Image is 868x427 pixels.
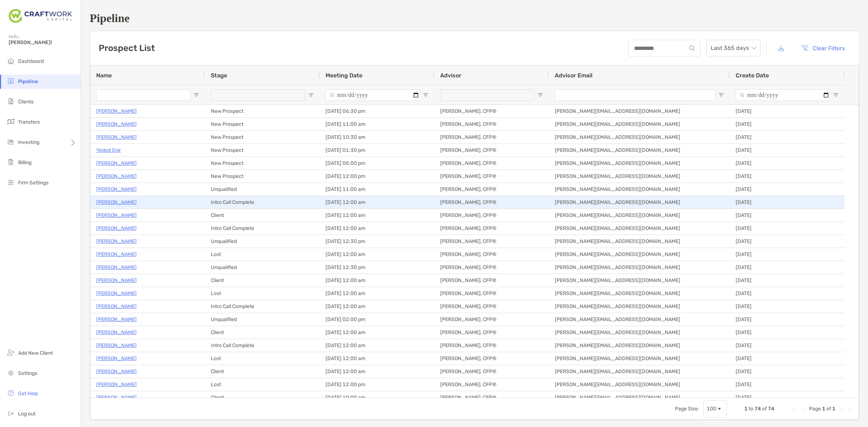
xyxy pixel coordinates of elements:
[549,157,730,170] div: [PERSON_NAME][EMAIL_ADDRESS][DOMAIN_NAME]
[7,117,15,126] img: transfers icon
[730,326,844,339] div: [DATE]
[730,274,844,287] div: [DATE]
[205,339,320,352] div: Intro Call Complete
[96,185,137,194] p: [PERSON_NAME]
[96,289,137,298] a: [PERSON_NAME]
[736,72,769,79] span: Create Date
[205,105,320,118] div: New Prospect
[792,406,797,412] div: First Page
[18,78,38,85] span: Pipeline
[205,365,320,378] div: Client
[320,352,434,365] div: [DATE] 12:00 am
[96,146,121,155] p: Yedod Snir
[96,354,137,363] a: [PERSON_NAME]
[549,183,730,196] div: [PERSON_NAME][EMAIL_ADDRESS][DOMAIN_NAME]
[9,3,72,29] img: Zoe Logo
[549,196,730,209] div: [PERSON_NAME][EMAIL_ADDRESS][DOMAIN_NAME]
[320,209,434,222] div: [DATE] 12:00 am
[434,157,549,170] div: [PERSON_NAME], CFP®
[434,170,549,183] div: [PERSON_NAME], CFP®
[730,131,844,144] div: [DATE]
[320,378,434,391] div: [DATE] 12:00 pm
[434,222,549,235] div: [PERSON_NAME], CFP®
[838,406,844,412] div: Next Page
[320,391,434,404] div: [DATE] 10:00 am
[549,365,730,378] div: [PERSON_NAME][EMAIL_ADDRESS][DOMAIN_NAME]
[809,406,821,412] span: Page
[730,144,844,157] div: [DATE]
[205,235,320,248] div: Unqualified
[749,406,753,412] span: to
[549,105,730,118] div: [PERSON_NAME][EMAIL_ADDRESS][DOMAIN_NAME]
[730,157,844,170] div: [DATE]
[434,365,549,378] div: [PERSON_NAME], CFP®
[689,46,695,51] img: input icon
[833,92,839,98] button: Open Filter Menu
[18,99,34,105] span: Clients
[762,406,767,412] span: of
[205,261,320,274] div: Unqualified
[826,406,831,412] span: of
[211,72,227,79] span: Stage
[847,406,853,412] div: Last Page
[96,211,137,220] p: [PERSON_NAME]
[325,72,362,79] span: Meeting Date
[96,302,137,311] a: [PERSON_NAME]
[320,170,434,183] div: [DATE] 12:00 pm
[205,378,320,391] div: Lost
[7,178,15,187] img: firm-settings icon
[730,222,844,235] div: [DATE]
[320,261,434,274] div: [DATE] 12:30 pm
[730,339,844,352] div: [DATE]
[96,380,137,389] a: [PERSON_NAME]
[205,352,320,365] div: Lost
[549,222,730,235] div: [PERSON_NAME][EMAIL_ADDRESS][DOMAIN_NAME]
[96,120,137,129] a: [PERSON_NAME]
[18,411,35,417] span: Log out
[434,326,549,339] div: [PERSON_NAME], CFP®
[537,92,543,98] button: Open Filter Menu
[730,248,844,261] div: [DATE]
[549,313,730,326] div: [PERSON_NAME][EMAIL_ADDRESS][DOMAIN_NAME]
[96,72,112,79] span: Name
[96,237,137,246] p: [PERSON_NAME]
[549,118,730,131] div: [PERSON_NAME][EMAIL_ADDRESS][DOMAIN_NAME]
[549,287,730,300] div: [PERSON_NAME][EMAIL_ADDRESS][DOMAIN_NAME]
[730,378,844,391] div: [DATE]
[320,222,434,235] div: [DATE] 12:00 am
[18,350,53,356] span: Add New Client
[440,72,461,79] span: Advisor
[434,131,549,144] div: [PERSON_NAME], CFP®
[730,235,844,248] div: [DATE]
[96,133,137,142] p: [PERSON_NAME]
[549,170,730,183] div: [PERSON_NAME][EMAIL_ADDRESS][DOMAIN_NAME]
[18,180,48,186] span: Firm Settings
[675,406,699,412] div: Page Size:
[730,196,844,209] div: [DATE]
[96,198,137,207] a: [PERSON_NAME]
[434,235,549,248] div: [PERSON_NAME], CFP®
[549,209,730,222] div: [PERSON_NAME][EMAIL_ADDRESS][DOMAIN_NAME]
[320,339,434,352] div: [DATE] 12:00 am
[7,348,15,357] img: add_new_client icon
[320,196,434,209] div: [DATE] 12:00 am
[434,196,549,209] div: [PERSON_NAME], CFP®
[96,263,137,272] a: [PERSON_NAME]
[434,339,549,352] div: [PERSON_NAME], CFP®
[7,409,15,418] img: logout icon
[320,144,434,157] div: [DATE] 01:30 pm
[320,235,434,248] div: [DATE] 12:30 pm
[7,389,15,397] img: get-help icon
[96,159,137,168] p: [PERSON_NAME]
[205,131,320,144] div: New Prospect
[96,276,137,285] p: [PERSON_NAME]
[96,172,137,181] a: [PERSON_NAME]
[96,107,137,116] a: [PERSON_NAME]
[205,313,320,326] div: Unqualified
[730,209,844,222] div: [DATE]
